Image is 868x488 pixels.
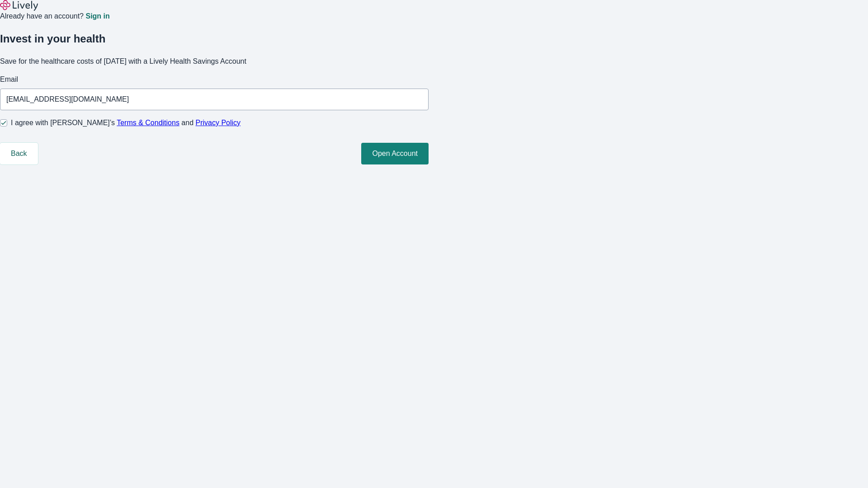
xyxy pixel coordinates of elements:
a: Privacy Policy [196,119,241,127]
a: Sign in [85,13,109,20]
a: Terms & Conditions [117,119,179,127]
button: Open Account [361,143,429,164]
span: I agree with [PERSON_NAME]’s and [11,117,241,128]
